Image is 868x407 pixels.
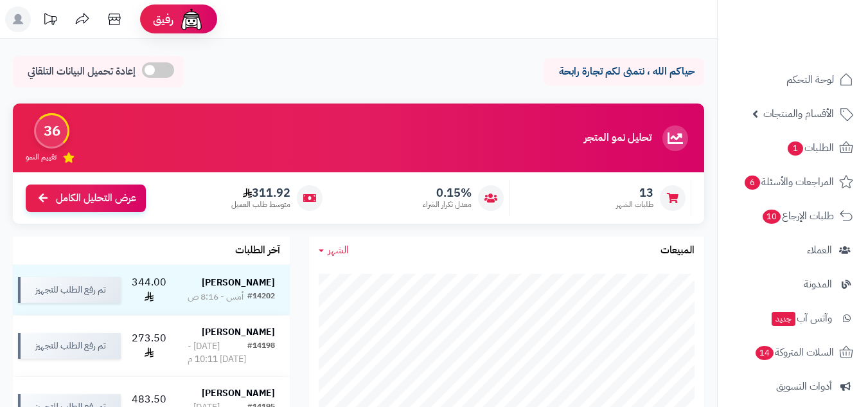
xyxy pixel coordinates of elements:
[235,245,280,257] h3: آخر الطلبات
[770,309,832,327] span: وآتس آب
[725,337,860,368] a: السلات المتروكة14
[804,275,832,293] span: المدونة
[231,186,290,200] span: 311.92
[56,191,136,206] span: عرض التحليل الكامل
[744,175,760,190] span: 6
[781,26,856,53] img: logo-2.png
[423,199,472,210] span: معدل تكرار الشراء
[786,71,834,89] span: لوحة التحكم
[18,333,121,359] div: تم رفع الطلب للتجهيز
[616,186,653,200] span: 13
[725,303,860,334] a: وآتس آبجديد
[743,173,834,191] span: المراجعات والأسئلة
[584,132,651,144] h3: تحليل نمو المتجر
[423,186,472,200] span: 0.15%
[202,325,275,339] strong: [PERSON_NAME]
[26,152,57,163] span: تقييم النمو
[34,6,66,35] a: تحديثات المنصة
[231,199,290,210] span: متوسط طلب العميل
[153,12,173,27] span: رفيق
[725,235,860,266] a: العملاء
[188,291,244,303] div: أمس - 8:16 ص
[26,185,146,212] a: عرض التحليل الكامل
[807,241,832,259] span: العملاء
[188,340,247,366] div: [DATE] - [DATE] 10:11 م
[763,105,834,123] span: الأقسام والمنتجات
[126,265,173,315] td: 344.00
[776,377,832,395] span: أدوات التسويق
[328,242,349,258] span: الشهر
[725,371,860,402] a: أدوات التسويق
[247,340,275,366] div: #14198
[725,201,860,231] a: طلبات الإرجاع10
[761,207,834,225] span: طلبات الإرجاع
[725,64,860,95] a: لوحة التحكم
[28,64,136,79] span: إعادة تحميل البيانات التلقائي
[126,316,173,376] td: 273.50
[754,343,834,361] span: السلات المتروكة
[762,209,781,224] span: 10
[202,386,275,400] strong: [PERSON_NAME]
[247,291,275,303] div: #14202
[786,139,834,157] span: الطلبات
[616,199,653,210] span: طلبات الشهر
[755,345,774,360] span: 14
[725,132,860,163] a: الطلبات1
[319,243,349,258] a: الشهر
[18,277,121,303] div: تم رفع الطلب للتجهيز
[179,6,204,32] img: ai-face.png
[725,269,860,300] a: المدونة
[202,276,275,289] strong: [PERSON_NAME]
[660,245,695,257] h3: المبيعات
[725,167,860,197] a: المراجعات والأسئلة6
[787,141,803,156] span: 1
[553,64,695,79] p: حياكم الله ، نتمنى لكم تجارة رابحة
[772,312,795,326] span: جديد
